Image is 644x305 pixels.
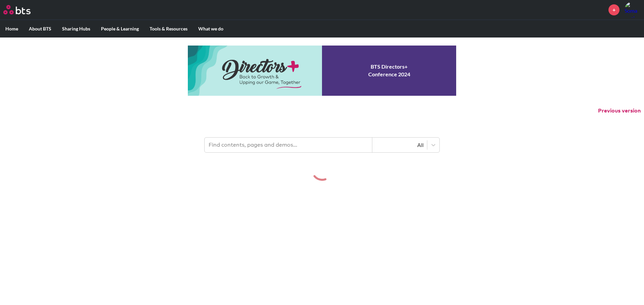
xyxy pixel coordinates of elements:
label: About BTS [23,20,57,37]
a: Profile [625,2,641,18]
input: Find contents, pages and demos... [205,138,372,152]
label: Tools & Resources [144,20,193,37]
div: All [376,141,424,149]
a: + [608,4,620,15]
label: People & Learning [96,20,144,37]
label: What we do [193,20,229,37]
a: Conference 2024 [188,46,456,96]
button: Previous version [598,107,641,115]
img: BTS Logo [3,5,31,14]
img: Soma Zaaiman [625,2,641,18]
label: Sharing Hubs [57,20,96,37]
a: Go home [3,5,43,14]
